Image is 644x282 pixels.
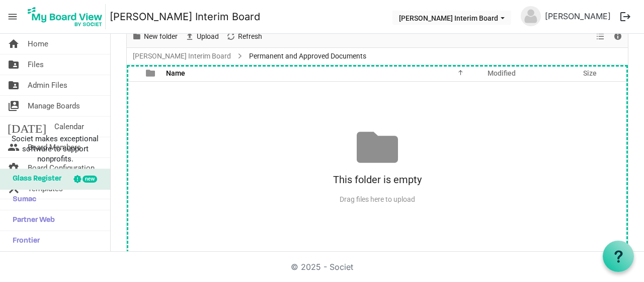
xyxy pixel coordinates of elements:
[583,69,597,77] span: Size
[594,30,606,43] button: View dropdownbutton
[8,34,20,54] span: home
[291,262,353,272] a: © 2025 - Societ
[5,134,106,164] span: Societ makes exceptional software to support nonprofits.
[3,7,22,26] span: menu
[8,54,20,75] span: folder_shared
[237,30,263,43] span: Refresh
[166,69,185,77] span: Name
[611,30,625,43] button: Details
[222,26,266,47] div: Refresh
[110,7,260,27] a: [PERSON_NAME] Interim Board
[521,6,541,26] img: no-profile-picture.svg
[196,30,220,43] span: Upload
[592,26,609,47] div: View
[25,4,106,29] img: My Board View Logo
[8,169,61,189] span: Glass Register
[8,190,36,210] span: Sumac
[8,117,46,137] span: [DATE]
[128,26,181,47] div: New folder
[127,191,628,208] div: Drag files here to upload
[541,6,615,26] a: [PERSON_NAME]
[488,69,516,77] span: Modified
[28,54,44,75] span: Files
[131,50,233,63] a: [PERSON_NAME] Interim Board
[615,6,636,27] button: logout
[127,168,628,191] div: This folder is empty
[392,11,511,25] button: RICCA Interim Board dropdownbutton
[247,50,368,63] span: Permanent and Approved Documents
[143,30,179,43] span: New folder
[183,30,221,43] button: Upload
[54,117,84,137] span: Calendar
[28,96,80,116] span: Manage Boards
[28,75,67,95] span: Admin Files
[83,176,97,183] div: new
[28,34,48,54] span: Home
[25,4,110,29] a: My Board View Logo
[609,26,626,47] div: Details
[181,26,222,47] div: Upload
[130,30,180,43] button: New folder
[8,210,55,231] span: Partner Web
[8,96,20,116] span: switch_account
[224,30,264,43] button: Refresh
[8,231,40,251] span: Frontier
[8,75,20,95] span: folder_shared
